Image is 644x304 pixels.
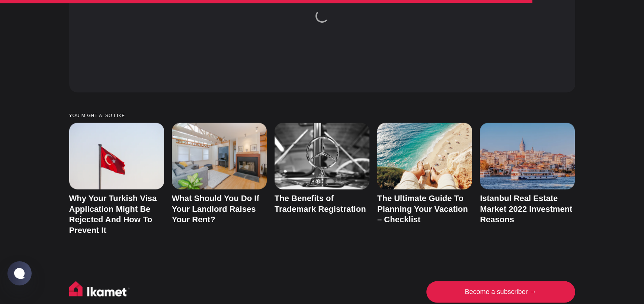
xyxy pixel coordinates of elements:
a: The Ultimate Guide To Planning Your Vacation – Checklist [377,193,468,224]
a: Why Your Turkish Visa Application Might Be Rejected And How To Prevent It [69,193,157,235]
img: Istanbul Real Estate Market 2022 Investment Reasons [480,123,575,189]
img: The Ultimate Guide To Planning Your Vacation – Checklist [377,123,472,189]
a: The Benefits of Trademark Registration [275,193,366,213]
img: What Should You Do If Your Landlord Raises Your Rent? [172,123,267,189]
img: The Benefits of Trademark Registration [275,123,369,189]
img: Why Your Turkish Visa Application Might Be Rejected And How To Prevent It [69,123,164,189]
img: Ikamet home [69,281,130,300]
small: You might also like [69,113,575,118]
a: What Should You Do If Your Landlord Raises Your Rent? [172,193,259,224]
a: Istanbul Real Estate Market 2022 Investment Reasons [480,193,572,224]
a: Become a subscriber → [426,281,575,303]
